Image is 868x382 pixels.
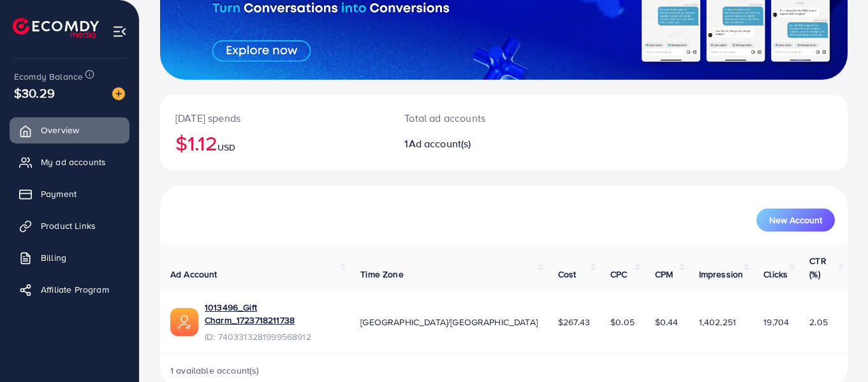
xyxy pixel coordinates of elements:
[699,316,736,328] span: 1,402,251
[655,268,673,281] span: CPM
[10,181,129,207] a: Payment
[14,70,83,83] span: Ecomdy Balance
[41,219,96,232] span: Product Links
[41,251,66,264] span: Billing
[13,18,99,38] img: logo
[360,268,403,281] span: Time Zone
[809,316,828,328] span: 2.05
[763,268,788,281] span: Clicks
[10,277,129,302] a: Affiliate Program
[112,87,125,100] img: image
[809,254,826,280] span: CTR (%)
[175,110,374,126] p: [DATE] spends
[205,301,340,327] a: 1013496_Gift Charm_1723718211738
[558,268,577,281] span: Cost
[409,136,471,151] span: Ad account(s)
[10,149,129,175] a: My ad accounts
[14,84,55,102] span: $30.29
[610,268,627,281] span: CPC
[655,316,679,328] span: $0.44
[41,124,79,136] span: Overview
[404,110,546,126] p: Total ad accounts
[763,316,789,328] span: 19,704
[205,330,340,343] span: ID: 7403313281999568912
[558,316,590,328] span: $267.43
[404,138,546,150] h2: 1
[217,141,235,154] span: USD
[10,117,129,143] a: Overview
[175,131,374,155] h2: $1.12
[10,213,129,239] a: Product Links
[41,156,106,168] span: My ad accounts
[41,283,109,296] span: Affiliate Program
[10,245,129,270] a: Billing
[699,268,744,281] span: Impression
[769,216,822,224] span: New Account
[112,24,127,39] img: menu
[360,316,538,328] span: [GEOGRAPHIC_DATA]/[GEOGRAPHIC_DATA]
[756,209,835,231] button: New Account
[170,268,217,281] span: Ad Account
[41,187,77,200] span: Payment
[170,308,198,336] img: ic-ads-acc.e4c84228.svg
[610,316,635,328] span: $0.05
[170,364,260,377] span: 1 available account(s)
